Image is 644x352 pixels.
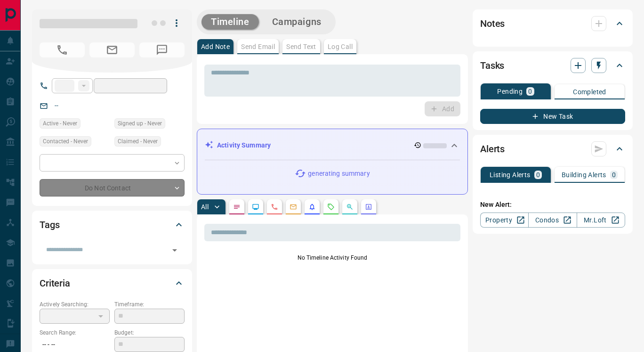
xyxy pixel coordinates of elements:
div: Alerts [480,138,625,160]
h2: Notes [480,16,505,31]
p: 0 [528,88,532,95]
p: Timeframe: [114,300,185,309]
svg: Lead Browsing Activity [252,203,259,211]
svg: Opportunities [346,203,354,211]
p: 0 [612,172,616,178]
svg: Notes [233,203,241,211]
div: Activity Summary [205,137,460,154]
button: Open [168,244,181,257]
svg: Calls [271,203,278,211]
svg: Requests [327,203,335,211]
div: Tasks [480,54,625,77]
p: Search Range: [40,328,110,337]
span: No Email [89,42,135,57]
button: Campaigns [263,14,331,30]
p: All [201,204,209,210]
h2: Tasks [480,58,504,73]
h2: Criteria [40,276,70,291]
a: Property [480,213,529,228]
svg: Agent Actions [365,203,372,211]
h2: Alerts [480,141,505,156]
span: Claimed - Never [118,137,158,146]
button: New Task [480,109,625,124]
span: No Number [40,42,85,57]
span: Contacted - Never [43,137,88,146]
p: Actively Searching: [40,300,110,309]
p: 0 [536,172,540,178]
span: Active - Never [43,119,77,128]
div: Criteria [40,272,185,295]
p: generating summary [308,169,370,179]
a: Condos [528,213,577,228]
a: Mr.Loft [577,213,625,228]
p: Listing Alerts [490,172,531,178]
svg: Emails [290,203,297,211]
p: No Timeline Activity Found [204,254,460,262]
div: Do Not Contact [40,179,185,196]
p: Activity Summary [217,140,271,150]
h2: Tags [40,217,59,232]
svg: Listing Alerts [308,203,316,211]
button: Timeline [201,14,259,30]
p: Building Alerts [562,172,606,178]
p: Pending [497,88,523,95]
div: Tags [40,213,185,236]
p: New Alert: [480,200,625,210]
p: Add Note [201,43,230,50]
span: Signed up - Never [118,119,162,128]
p: Completed [573,89,606,95]
a: -- [55,102,58,109]
span: No Number [139,42,185,57]
p: Budget: [114,328,185,337]
div: Notes [480,12,625,35]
